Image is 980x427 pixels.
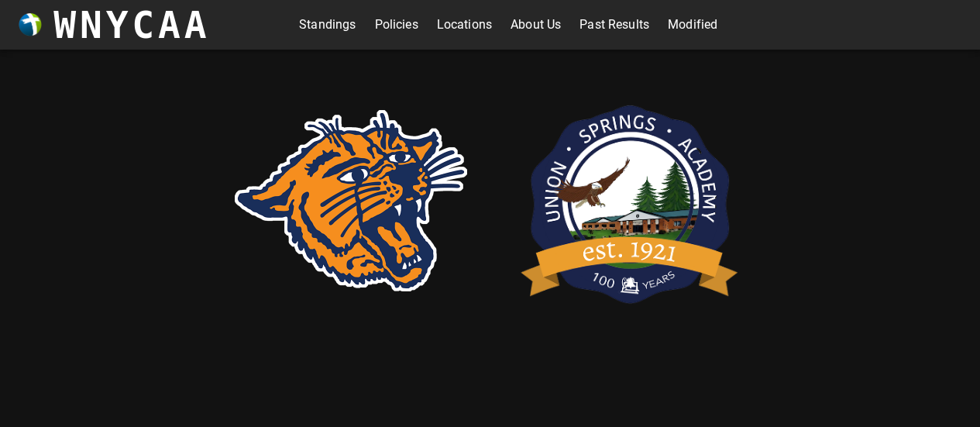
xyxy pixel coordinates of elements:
a: About Us [511,12,561,37]
a: Policies [375,12,418,37]
a: Locations [437,12,492,37]
a: Modified [668,12,717,37]
h3: WNYCAA [53,3,210,46]
img: rsd.png [235,110,467,291]
img: usa.png [514,81,746,321]
a: Standings [299,12,356,37]
a: Past Results [579,12,649,37]
img: wnycaaBall.png [19,13,42,36]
